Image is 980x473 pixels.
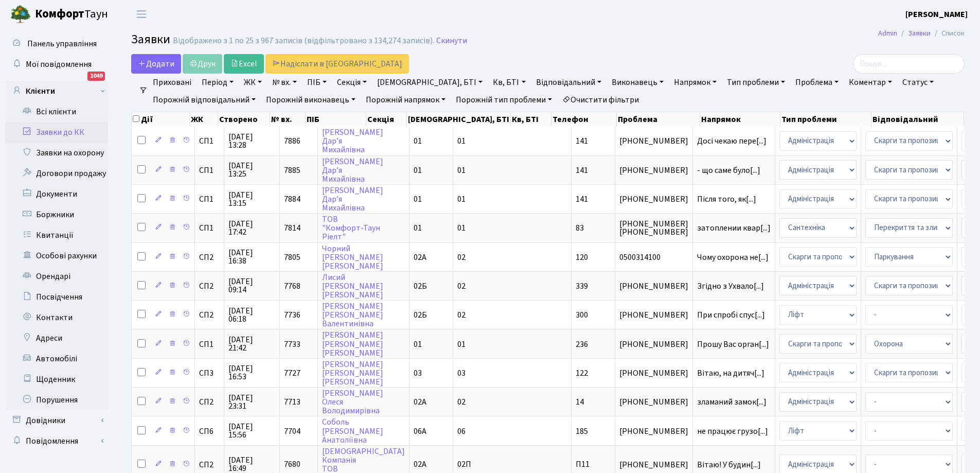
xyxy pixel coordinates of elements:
span: СП1 [199,224,220,232]
span: СП1 [199,166,220,174]
span: 7736 [284,309,300,321]
span: СП6 [199,427,220,435]
th: № вх. [270,112,306,127]
a: [PERSON_NAME]Дар’яМихайлівна [322,127,383,155]
span: [DATE] 16:49 [228,456,275,472]
span: 02Б [414,281,427,292]
a: Чорний[PERSON_NAME][PERSON_NAME] [322,243,383,272]
span: [PHONE_NUMBER] [619,369,688,377]
a: Посвідчення [5,287,108,307]
span: [DATE] 23:31 [228,394,275,410]
th: ЖК [190,112,218,127]
a: Додати [131,54,181,74]
span: 141 [576,194,588,205]
span: 7805 [284,252,300,263]
span: СП2 [199,282,220,290]
span: [DATE] 21:42 [228,336,275,352]
span: [DATE] 15:56 [228,423,275,439]
span: 236 [576,339,588,350]
span: 01 [457,194,466,205]
a: [PERSON_NAME][PERSON_NAME][PERSON_NAME] [322,359,383,388]
span: Після того, як[...] [697,194,756,205]
span: Чому охорона не[...] [697,252,769,263]
th: Проблема [617,112,700,127]
span: [DATE] 17:42 [228,220,275,236]
span: Вітаю! У будин[...] [697,459,761,470]
th: Відповідальний [871,112,964,127]
a: Заявки до КК [5,122,108,143]
div: 1049 [87,72,105,81]
span: Додати [138,58,174,69]
a: Виконавець [608,74,668,91]
span: 7814 [284,222,300,234]
span: [PHONE_NUMBER] [619,398,688,406]
a: Очистити фільтри [558,91,643,109]
span: 02А [414,396,426,408]
a: Напрямок [670,74,721,91]
a: [PERSON_NAME]ОлесяВолодимирівна [322,388,383,416]
a: Статус [898,74,938,91]
input: Пошук... [853,54,965,74]
a: Admin [878,28,897,39]
span: затоплении квар[...] [697,222,771,234]
span: 122 [576,367,588,379]
a: Порожній напрямок [362,91,450,109]
a: Адреси [5,328,108,348]
span: не працює грузо[...] [697,426,768,437]
a: ТОВ"Комфорт-ТаунРіелт" [322,214,380,242]
span: СП2 [199,461,220,469]
span: 7733 [284,339,300,350]
span: Досі чекаю пере[...] [697,135,767,147]
a: Excel [224,54,264,74]
span: [DATE] 13:28 [228,133,275,149]
span: 02П [457,459,471,470]
span: 0500314100 [619,253,688,261]
span: [DATE] 06:18 [228,307,275,323]
span: 03 [457,367,466,379]
span: 01 [457,135,466,147]
a: [DEMOGRAPHIC_DATA], БТІ [373,74,487,91]
a: Автомобілі [5,348,108,369]
span: 7885 [284,165,300,176]
span: СП1 [199,340,220,348]
span: 01 [414,194,422,205]
span: зламаний замок[...] [697,396,767,408]
span: Прошу Вас орган[...] [697,339,769,350]
span: 01 [414,165,422,176]
a: Порожній відповідальний [149,91,260,109]
a: Документи [5,184,108,204]
li: Список [931,28,965,39]
th: Телефон [551,112,617,127]
a: Договори продажу [5,163,108,184]
span: 7727 [284,367,300,379]
span: 83 [576,222,584,234]
span: [PHONE_NUMBER] [619,137,688,145]
span: [PHONE_NUMBER] [619,282,688,290]
span: 7886 [284,135,300,147]
span: 300 [576,309,588,321]
nav: breadcrumb [863,23,980,44]
span: Таун [35,6,108,23]
a: Довідники [5,410,108,431]
span: Вітаю, на дитяч[...] [697,367,764,379]
span: 02 [457,309,466,321]
a: Порожній виконавець [262,91,360,109]
span: 01 [414,135,422,147]
span: [PHONE_NUMBER] [619,340,688,348]
a: Контакти [5,307,108,328]
a: ЖК [240,74,266,91]
span: [DATE] 16:38 [228,249,275,265]
b: [PERSON_NAME] [905,9,968,20]
span: 01 [414,339,422,350]
span: 7713 [284,396,300,408]
span: [DATE] 16:53 [228,364,275,381]
span: 7884 [284,194,300,205]
a: Лисий[PERSON_NAME][PERSON_NAME] [322,272,383,301]
span: 02 [457,281,466,292]
a: Порушення [5,390,108,410]
span: 02Б [414,309,427,321]
a: Проблема [791,74,843,91]
a: Щоденник [5,369,108,390]
a: Мої повідомлення1049 [5,54,108,75]
a: Боржники [5,204,108,225]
